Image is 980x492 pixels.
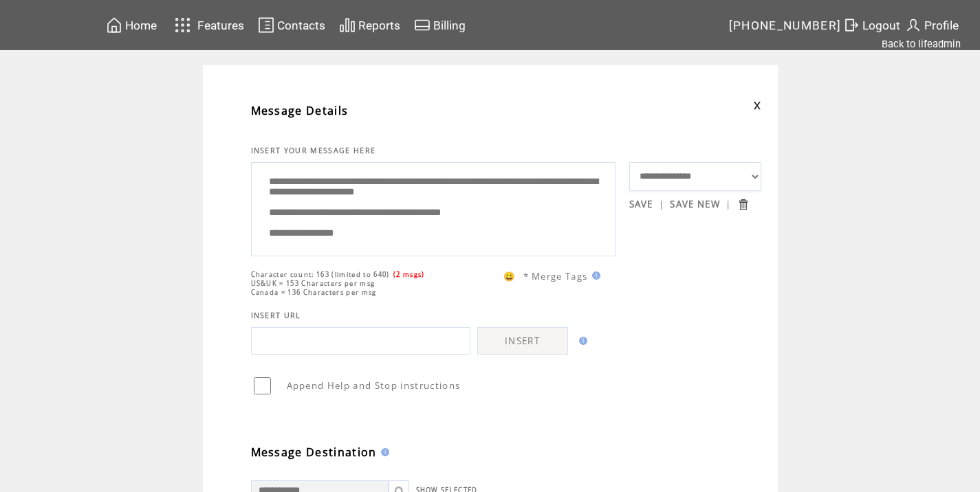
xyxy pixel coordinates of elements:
span: INSERT YOUR MESSAGE HERE [251,146,376,155]
img: exit.svg [843,16,860,34]
span: 😀 [503,270,516,282]
a: SAVE NEW [670,198,720,210]
span: (2 msgs) [393,270,425,279]
img: profile.svg [905,16,922,34]
a: INSERT [477,327,568,355]
span: Message Details [251,103,349,118]
span: Contacts [277,19,325,32]
a: Billing [412,14,468,36]
span: Billing [433,19,466,32]
span: | [659,198,664,210]
span: INSERT URL [251,311,301,320]
span: Canada = 136 Characters per msg [251,288,377,297]
a: Profile [902,14,960,36]
a: Home [104,14,159,36]
span: Profile [924,19,959,32]
span: Logout [862,19,900,32]
a: Logout [841,14,902,36]
span: Features [197,19,244,32]
img: help.gif [588,271,600,280]
a: Features [168,12,246,38]
img: help.gif [575,337,587,345]
span: [PHONE_NUMBER] [729,19,842,32]
img: creidtcard.svg [414,16,431,34]
span: Home [125,19,157,32]
span: Reports [358,19,400,32]
img: help.gif [377,448,389,456]
img: contacts.svg [258,16,274,34]
img: home.svg [106,16,122,34]
input: Submit [737,198,750,211]
span: Message Destination [251,445,377,460]
span: US&UK = 153 Characters per msg [251,279,375,288]
span: Append Help and Stop instructions [287,379,461,392]
a: Back to lifeadmin [882,38,961,50]
span: Character count: 163 (limited to 640) [251,270,390,279]
img: features.svg [171,14,195,36]
a: SAVE [629,198,653,210]
a: Contacts [256,14,327,36]
span: * Merge Tags [523,270,588,282]
span: | [726,198,731,210]
a: Reports [337,14,402,36]
img: chart.svg [339,16,356,34]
